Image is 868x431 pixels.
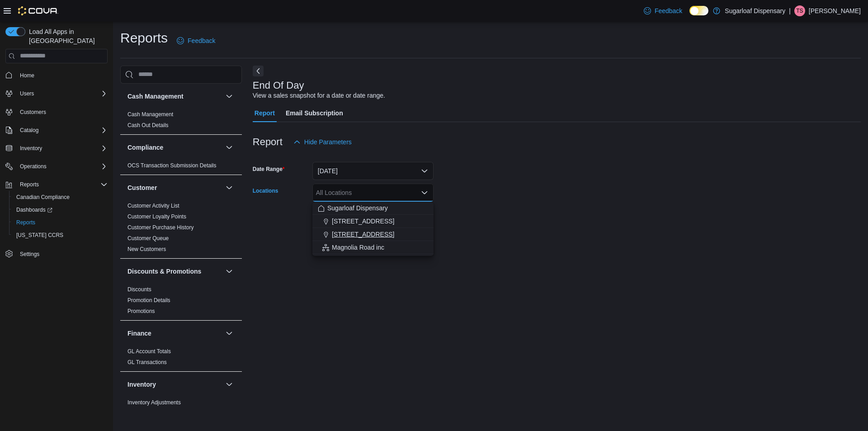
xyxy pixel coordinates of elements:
[9,229,111,242] button: [US_STATE] CCRS
[312,241,434,254] button: Magnolia Road inc
[120,109,242,134] div: Cash Management
[5,65,108,284] nav: Complex example
[20,163,47,170] span: Operations
[16,106,108,118] span: Customers
[13,230,108,241] span: Washington CCRS
[9,191,111,204] button: Canadian Compliance
[13,230,67,241] a: [US_STATE] CCRS
[2,247,111,260] button: Settings
[127,399,181,406] span: Inventory Adjustments
[20,90,34,97] span: Users
[127,203,179,209] a: Customer Activity List
[127,329,222,338] button: Finance
[16,88,108,99] span: Users
[16,143,46,154] button: Inventory
[188,36,215,45] span: Feedback
[16,143,108,154] span: Inventory
[127,246,166,252] a: New Customers
[127,267,222,276] button: Discounts & Promotions
[127,111,173,118] a: Cash Management
[332,243,384,252] span: Magnolia Road inc
[127,224,194,231] a: Customer Purchase History
[16,70,108,81] span: Home
[127,359,167,365] a: GL Transactions
[127,308,155,315] span: Promotions
[332,230,394,239] span: [STREET_ADDRESS]
[127,143,222,152] button: Compliance
[2,160,111,173] button: Operations
[127,111,173,118] span: Cash Management
[16,125,108,136] span: Catalog
[725,5,785,16] p: Sugarloaf Dispensary
[13,204,108,215] span: Dashboards
[127,202,179,209] span: Customer Activity List
[127,380,222,389] button: Inventory
[16,206,52,213] span: Dashboards
[421,189,428,196] button: Close list of options
[127,267,201,276] h3: Discounts & Promotions
[327,204,388,213] span: Sugarloaf Dispensary
[13,204,56,215] a: Dashboards
[312,215,434,228] button: [STREET_ADDRESS]
[127,183,157,192] h3: Customer
[127,329,151,338] h3: Finance
[2,124,111,137] button: Catalog
[13,217,39,228] a: Reports
[127,92,222,101] button: Cash Management
[2,69,111,82] button: Home
[253,66,264,76] button: Next
[127,286,151,293] a: Discounts
[127,380,156,389] h3: Inventory
[127,162,217,169] a: OCS Transaction Submission Details
[253,91,385,100] div: View a sales snapshot for a date or date range.
[2,142,111,155] button: Inventory
[127,122,169,128] a: Cash Out Details
[16,161,108,172] span: Operations
[312,162,434,180] button: [DATE]
[20,127,38,134] span: Catalog
[809,5,861,16] p: [PERSON_NAME]
[9,216,111,229] button: Reports
[224,266,235,277] button: Discounts & Promotions
[173,32,219,50] a: Feedback
[18,6,58,15] img: Cova
[255,104,275,122] span: Report
[127,213,186,220] a: Customer Loyalty Points
[127,92,184,101] h3: Cash Management
[16,248,108,259] span: Settings
[689,6,708,15] input: Dark Mode
[224,142,235,153] button: Compliance
[312,202,434,254] div: Choose from the following options
[332,217,394,226] span: [STREET_ADDRESS]
[16,107,50,118] a: Customers
[253,187,278,194] label: Locations
[127,308,155,314] a: Promotions
[253,80,304,91] h3: End Of Day
[286,104,343,122] span: Email Subscription
[120,346,242,371] div: Finance
[224,91,235,102] button: Cash Management
[120,284,242,320] div: Discounts & Promotions
[127,348,171,355] a: GL Account Totals
[789,5,791,16] p: |
[120,200,242,258] div: Customer
[13,217,108,228] span: Reports
[224,328,235,339] button: Finance
[16,249,43,260] a: Settings
[16,125,42,136] button: Catalog
[2,87,111,100] button: Users
[127,183,222,192] button: Customer
[20,181,39,188] span: Reports
[16,194,70,201] span: Canadian Compliance
[796,5,803,16] span: TS
[120,29,168,47] h1: Reports
[127,399,181,406] a: Inventory Adjustments
[127,235,169,242] span: Customer Queue
[127,143,163,152] h3: Compliance
[16,179,42,190] button: Reports
[20,251,39,258] span: Settings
